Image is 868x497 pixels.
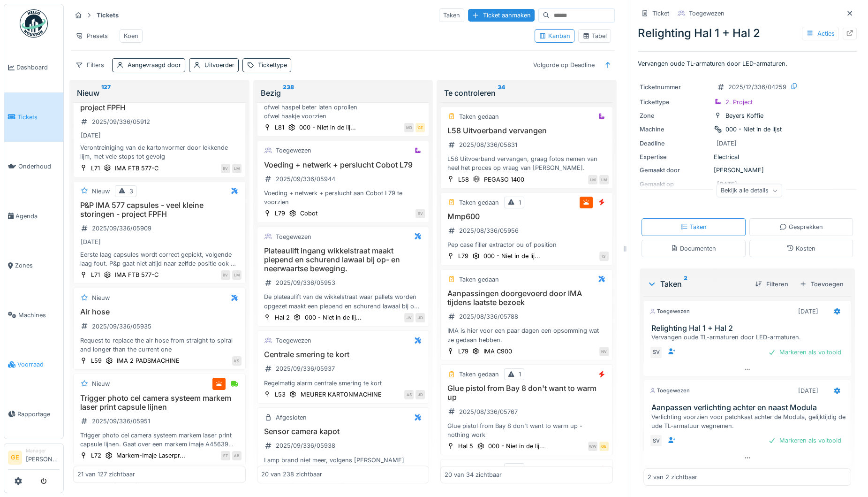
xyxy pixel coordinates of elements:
[638,59,857,68] p: Vervangen oude TL-armaturen door LED-armaturen.
[798,307,818,316] div: [DATE]
[124,31,138,40] div: Koen
[519,370,521,379] div: 1
[764,434,845,447] div: Markeren als voltooid
[261,456,425,474] div: Lamp brand niet meer, volgens [PERSON_NAME] sensor terug kapot.
[725,125,782,134] div: 000 - Niet in de lijst
[640,166,710,175] div: Gemaakt door
[728,83,786,92] div: 2025/12/336/04259
[232,451,242,460] div: AB
[459,226,519,235] div: 2025/08/336/05956
[276,441,335,450] div: 2025/09/336/05938
[77,470,135,479] div: 21 van 127 zichtbaar
[300,209,317,218] div: Cobot
[92,293,110,302] div: Nieuw
[91,356,102,365] div: L59
[77,94,242,112] h3: IMA 577 Lekkende lijmnozzles/darmen - project FPFH
[4,241,63,291] a: Zones
[445,421,609,439] div: Glue pistol from Bay 8 don't want to warm up - nothing work
[445,212,609,221] h3: Mmp600
[232,356,242,366] div: KS
[640,98,710,107] div: Tickettype
[404,390,414,399] div: AS
[684,278,687,290] sup: 2
[71,29,112,43] div: Presets
[299,123,356,132] div: 000 - Niet in de lij...
[275,209,285,218] div: L79
[92,417,150,426] div: 2025/09/336/05951
[529,58,599,72] div: Volgorde op Deadline
[483,252,540,260] div: 000 - Niet in de lij...
[77,87,242,99] div: Nieuw
[77,394,242,412] h3: Trigger photo cel camera systeem markem laser print capsule lijnen
[588,442,597,451] div: WW
[484,175,524,184] div: PEGASO 1400
[439,8,464,22] div: Taken
[649,434,663,447] div: SV
[115,164,159,173] div: IMA FTB 577-C
[232,270,242,280] div: LM
[275,123,284,132] div: L81
[18,311,60,320] span: Machines
[77,201,242,219] h3: P&P IMA 577 capsules - veel kleine storingen - project FPFH
[404,313,414,322] div: JV
[458,252,468,260] div: L79
[18,162,60,171] span: Onderhoud
[582,31,607,40] div: Tabel
[128,61,181,69] div: Aangevraagd door
[77,431,242,449] div: Trigger photo cel camera systeem markem laser print capsule lijnen. Gaat over een markem imaje A4...
[8,451,22,465] li: GE
[261,103,425,121] div: ofwel haspel beter laten oprollen ofwel haakje voorzien
[26,447,60,454] div: Manager
[651,324,847,333] h3: Relighting Hal 1 + Hal 2
[301,390,382,399] div: MEURER KARTONMACHINE
[488,442,545,451] div: 000 - Niet in de lij...
[539,31,570,40] div: Kanban
[71,58,108,72] div: Filters
[404,123,414,132] div: MD
[459,407,518,416] div: 2025/08/336/05767
[283,87,294,99] sup: 238
[415,209,425,218] div: SV
[261,379,425,388] div: Regelmatig alarm centrale smering te kort
[261,161,425,169] h3: Voeding + netwerk + perslucht Cobot L79
[796,278,847,291] div: Toevoegen
[93,11,122,20] strong: Tickets
[91,164,100,173] div: L71
[117,356,180,365] div: IMA 2 PADSMACHINE
[445,384,609,402] h3: Glue pistol from Bay 8 don't want to warm up
[101,87,111,99] sup: 127
[649,387,690,395] div: Toegewezen
[17,113,60,122] span: Tickets
[459,198,499,207] div: Taken gedaan
[599,442,609,451] div: GE
[651,333,847,342] div: Vervangen oude TL-armaturen door LED-armaturen.
[458,175,469,184] div: L58
[588,175,597,184] div: LM
[444,87,609,99] div: Te controleren
[649,346,663,359] div: SV
[4,191,63,241] a: Agenda
[26,447,60,467] li: [PERSON_NAME]
[458,442,473,451] div: Hal 5
[717,184,782,198] div: Bekijk alle details
[459,140,517,149] div: 2025/08/336/05831
[415,123,425,132] div: GE
[305,313,362,322] div: 000 - Niet in de lij...
[261,189,425,206] div: Voeding + netwerk + perslucht aan Cobot L79 te voorzien
[689,9,725,18] div: Toegewezen
[115,270,159,279] div: IMA FTB 577-C
[276,364,335,373] div: 2025/09/336/05937
[261,470,322,479] div: 20 van 238 zichtbaar
[81,131,101,140] div: [DATE]
[725,111,763,120] div: Beyers Koffie
[640,125,710,134] div: Machine
[483,347,512,356] div: IMA C900
[261,350,425,359] h3: Centrale smering te kort
[116,451,185,460] div: Markem-Imaje Laserpr...
[4,291,63,340] a: Machines
[77,336,242,354] div: Request to replace the air hose from straight to spiral and longer than the current one
[458,347,468,356] div: L79
[786,244,815,253] div: Kosten
[599,175,609,184] div: LM
[445,154,609,172] div: L58 Uitvoerband vervangen, graag fotos nemen van heel het proces op vraag van [PERSON_NAME].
